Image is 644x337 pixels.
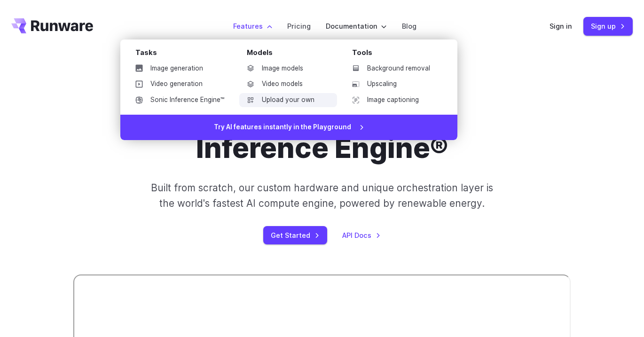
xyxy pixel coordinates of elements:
[148,180,496,212] p: Built from scratch, our custom hardware and unique orchestration layer is the world's fastest AI ...
[345,77,442,91] a: Upscaling
[128,93,232,107] a: Sonic Inference Engine™
[345,93,442,107] a: Image captioning
[120,115,457,140] a: Try AI features instantly in the Playground
[128,77,232,91] a: Video generation
[550,21,572,31] a: Sign in
[135,47,232,62] div: Tasks
[239,93,337,107] a: Upload your own
[239,77,337,91] a: Video models
[73,98,571,165] h1: Introducing: Sonic Inference Engine®
[402,21,416,31] a: Blog
[263,226,327,244] a: Get Started
[11,18,93,33] a: Go to /
[345,62,442,76] a: Background removal
[239,62,337,76] a: Image models
[233,21,272,31] label: Features
[583,17,633,35] a: Sign up
[342,230,381,241] a: API Docs
[247,47,337,62] div: Models
[128,62,232,76] a: Image generation
[352,47,442,62] div: Tools
[326,21,387,31] label: Documentation
[287,21,311,31] a: Pricing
